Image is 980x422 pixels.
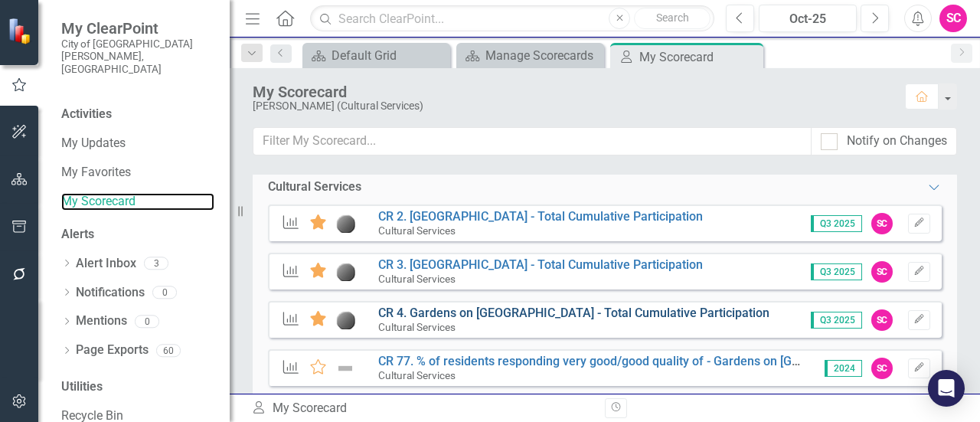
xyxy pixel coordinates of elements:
[135,315,159,328] div: 0
[332,46,446,65] div: Default Grid
[871,309,893,331] div: SC
[871,261,893,283] div: SC
[378,306,769,320] a: CR 4. Gardens on [GEOGRAPHIC_DATA] - Total Cumulative Participation
[460,46,600,65] a: Manage Scorecards
[378,257,703,272] a: CR 3. [GEOGRAPHIC_DATA] - Total Cumulative Participation
[156,344,181,357] div: 60
[378,354,898,368] a: CR 77. % of residents responding very good/good quality of - Gardens on [GEOGRAPHIC_DATA]
[310,5,714,32] input: Search ClearPoint...
[251,400,593,417] div: My Scorecard
[871,358,893,379] div: SC
[61,135,214,152] a: My Updates
[378,209,703,224] a: CR 2. [GEOGRAPHIC_DATA] - Total Cumulative Participation
[253,100,890,112] div: [PERSON_NAME] (Cultural Services)
[61,164,214,182] a: My Favorites
[144,257,168,270] div: 3
[335,311,355,329] img: No Information
[253,83,890,100] div: My Scorecard
[378,321,456,333] small: Cultural Services
[61,106,214,123] div: Activities
[61,19,214,38] span: My ClearPoint
[378,224,456,237] small: Cultural Services
[811,312,862,329] span: Q3 2025
[378,369,456,381] small: Cultural Services
[825,360,862,377] span: 2024
[76,255,136,273] a: Alert Inbox
[634,8,710,29] button: Search
[639,47,759,67] div: My Scorecard
[335,263,355,281] img: No Information
[656,11,689,24] span: Search
[61,378,214,396] div: Utilities
[61,226,214,244] div: Alerts
[76,312,127,330] a: Mentions
[306,46,446,65] a: Default Grid
[811,215,862,232] span: Q3 2025
[8,17,35,44] img: ClearPoint Strategy
[811,263,862,280] span: Q3 2025
[871,213,893,234] div: SC
[847,132,947,150] div: Notify on Changes
[61,193,214,211] a: My Scorecard
[335,214,355,233] img: No Information
[76,342,149,359] a: Page Exports
[759,5,857,32] button: Oct-25
[764,10,851,28] div: Oct-25
[378,273,456,285] small: Cultural Services
[485,46,600,65] div: Manage Scorecards
[335,359,355,378] img: Not Defined
[152,286,177,299] div: 0
[939,5,967,32] button: SC
[253,127,812,155] input: Filter My Scorecard...
[268,178,361,196] div: Cultural Services
[76,284,145,302] a: Notifications
[928,370,965,407] div: Open Intercom Messenger
[61,38,214,75] small: City of [GEOGRAPHIC_DATA][PERSON_NAME], [GEOGRAPHIC_DATA]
